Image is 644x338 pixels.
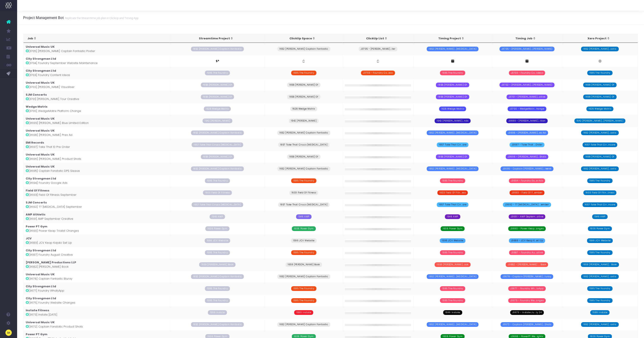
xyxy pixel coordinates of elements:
[592,214,608,219] span: 1546 AMP
[26,284,56,288] strong: City Strongman Ltd
[583,83,617,87] span: 1658 [PERSON_NAME] Of
[287,83,321,87] span: 1658 [PERSON_NAME] Of
[203,190,232,195] span: 1603 Field Of Fitness
[508,298,546,303] span: J3675 - Foundry We...anges
[205,178,230,183] span: 1595 The Foundry
[24,67,170,79] td: [3703] Foundry Content Ideas
[507,95,547,99] span: J3701 - [PERSON_NAME]...ative
[587,178,613,183] span: 1595 The Foundry
[590,310,609,315] span: 1599 Instate
[26,153,55,157] strong: Universal Music UK
[588,226,612,231] span: 1606 Power Gym
[205,226,229,231] span: 1606 Power Gym
[436,154,469,159] span: 1658 [PERSON_NAME] Of
[191,130,244,135] span: 1652 [PERSON_NAME] Captain Fantastic
[23,16,139,20] h3: Project Management Bot
[26,176,56,181] strong: City Strongman Ltd
[286,262,322,267] span: 1659 [PERSON_NAME] Book
[294,310,313,315] span: 1599 Instate
[583,190,617,195] span: 1603 Field Of Fitn...tness
[496,36,556,41] div: Timing Job
[24,79,170,91] td: [3702] [PERSON_NAME] Visualiser
[508,107,546,111] span: J3700 - WedgeMatri...hange
[24,163,170,175] td: [3695] Captain Fanstatic DPS Sleeve
[27,36,163,41] div: Job
[208,310,227,315] span: 1599 Instate
[26,260,76,264] strong: [PERSON_NAME] Productions LLP
[510,310,544,315] span: J3673 - Instate Ju...ly 24
[26,212,46,216] strong: AMP Athletic
[586,107,613,111] span: 1628 Wedge Matrix
[26,224,47,228] strong: Power PT Gym
[277,274,330,279] span: 1652 [PERSON_NAME] Captain Fantastic
[26,200,47,205] strong: SJM Concerts
[24,318,170,330] td: [3672] Captain Fanstatic Product Shots
[216,59,219,63] img: streamtime_fav.png
[26,117,55,121] strong: Universal Music UK
[269,36,336,41] div: ClickUp Space
[5,329,12,336] img: images/default_profile_image.png
[205,250,230,255] span: 1595 The Foundry
[440,286,465,291] span: 1595 The Foundry
[503,202,551,207] span: J3692 - TT [MEDICAL_DATA] ...ember
[347,36,407,41] div: ClickUp List
[427,274,479,279] span: 1652 [PERSON_NAME]...[MEDICAL_DATA]
[287,95,321,99] span: 1658 [PERSON_NAME] Of
[24,175,170,187] td: [3694] Foundry Google Ads
[24,270,170,282] td: [3678] Captain Fantastic Bluray
[443,310,462,315] span: 1599 Instate
[583,95,617,99] span: 1658 [PERSON_NAME] Of
[436,95,469,99] span: 1658 [PERSON_NAME] Of
[170,34,265,43] th: Streamtime Project: activate to sort column ascending
[205,286,230,291] span: 1595 The Foundry
[26,332,47,336] strong: Power PT Gym
[26,308,49,312] strong: Instate Fitness
[291,71,316,75] span: 1595 The Foundry
[508,286,546,291] span: J3677 - Foundry Wh...tsApp
[598,59,602,63] img: xero-bw.png
[427,47,479,51] span: 1652 [PERSON_NAME]...[MEDICAL_DATA]
[587,71,613,75] span: 1595 The Foundry
[451,59,454,63] img: timing-bw.png
[289,190,318,195] span: 1603 Field Of Fitness
[24,282,170,294] td: [3677] Foundry WhatsApp
[201,83,234,87] span: 1658 [PERSON_NAME] Of
[24,234,170,246] td: [3689] JCV Keap Kajabi Set Up
[24,246,170,258] td: [3687] Foundry August Creative
[191,47,244,51] span: 1652 [PERSON_NAME] Captain Fantastic
[435,119,470,123] span: 1542 [PERSON_NAME]...nds
[509,214,546,219] span: J3691 - AMP Septem...ative
[499,83,555,87] span: J3702 - [PERSON_NAME]...[PERSON_NAME]
[290,107,317,111] span: 1628 Wedge Matrix
[587,250,613,255] span: 1595 The Foundry
[435,262,470,267] span: 1659 [PERSON_NAME]...ook
[291,286,316,291] span: 1595 The Foundry
[361,71,395,75] span: J3703 - Foundry Co...eas
[501,274,553,279] span: J3678 - Captain [PERSON_NAME]...luray
[583,154,617,159] span: 1658 [PERSON_NAME] Of
[24,199,170,211] td: [3692] TT [MEDICAL_DATA] September
[191,274,244,279] span: 1652 [PERSON_NAME] Captain Fantastic
[24,43,170,55] td: [3705] [PERSON_NAME] Captain Fantastic Poster
[417,36,485,41] div: Timing Project
[427,130,479,135] span: 1652 [PERSON_NAME]...[MEDICAL_DATA]
[492,34,562,43] th: Timing Job: activate to sort column ascending
[525,59,529,63] img: timing-bw.png
[376,59,380,63] img: clickup-bw.png
[562,34,638,43] th: Xero Project: activate to sort column ascending
[291,238,317,243] span: 1596 JCV Website
[440,298,465,303] span: 1595 The Foundry
[508,226,546,231] span: J3690 - Power Keap...anges
[296,214,312,219] span: 1546 AMP
[265,34,343,43] th: ClickUp Space: activate to sort column ascending
[26,236,31,240] strong: JCV
[24,139,170,151] td: [3697] Take That 10 Pre Order
[439,107,466,111] span: 1628 Wedge Matrix
[499,47,555,51] span: J3705 - [PERSON_NAME]...[PERSON_NAME]
[277,322,330,327] span: 1652 [PERSON_NAME] Captain Fantastic
[277,166,330,171] span: 1652 [PERSON_NAME] Captain Fantastic
[445,214,460,219] span: 1546 AMP
[26,45,55,49] strong: Universal Music UK
[278,202,330,207] span: 1657 Take That Cirucs [MEDICAL_DATA]
[26,248,56,252] strong: City Strongman Ltd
